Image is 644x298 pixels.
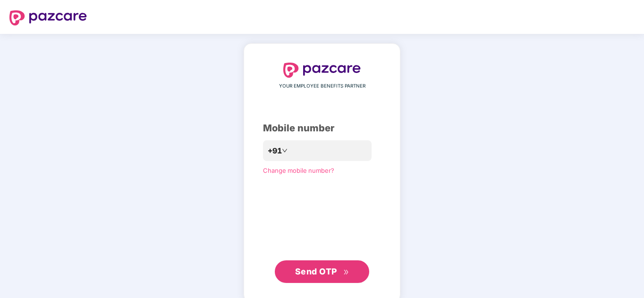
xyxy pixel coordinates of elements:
[279,82,365,90] span: YOUR EMPLOYEE BENEFITS PARTNER
[275,260,369,283] button: Send OTPdouble-right
[295,266,337,276] span: Send OTP
[343,269,349,275] span: double-right
[263,167,334,174] a: Change mobile number?
[282,148,288,153] span: down
[268,145,282,157] span: +91
[9,10,87,25] img: logo
[283,63,361,78] img: logo
[263,121,381,136] div: Mobile number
